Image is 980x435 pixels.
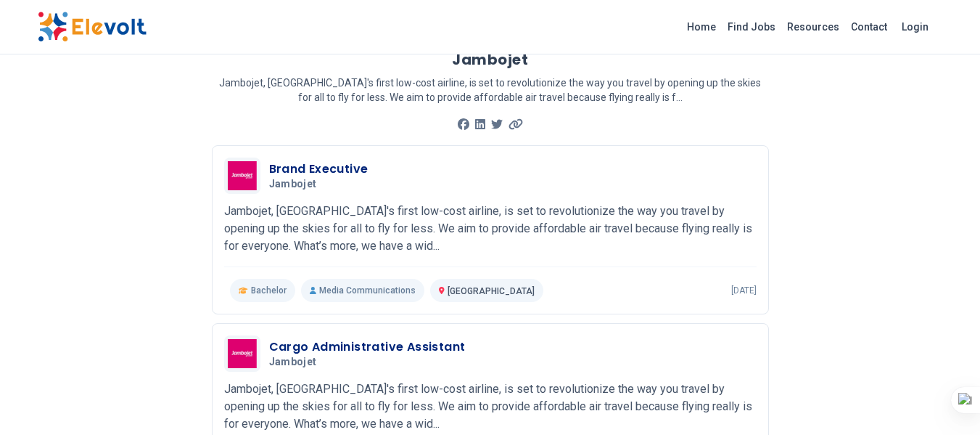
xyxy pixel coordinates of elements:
div: Domain: [DOMAIN_NAME] [38,38,160,49]
h3: Cargo Administrative Assistant [269,338,466,356]
a: JambojetBrand ExecutiveJambojetJambojet, [GEOGRAPHIC_DATA]'s first low-cost airline, is set to re... [224,158,757,302]
span: [GEOGRAPHIC_DATA] [448,286,535,296]
img: tab_domain_overview_orange.svg [39,84,51,96]
img: Elevolt [38,12,147,42]
span: Jambojet [269,356,317,369]
a: Login [893,12,937,41]
div: Domain Overview [55,86,130,95]
p: Jambojet, [GEOGRAPHIC_DATA]'s first low-cost airline, is set to revolutionize the way you travel ... [224,381,757,433]
img: Jambojet [228,339,257,368]
span: Jambojet [269,178,317,191]
p: Media Communications [301,279,424,302]
p: Jambojet, [GEOGRAPHIC_DATA]'s first low-cost airline, is set to revolutionize the way you travel ... [224,203,757,255]
p: [DATE] [731,285,757,296]
div: Keywords by Traffic [160,86,244,95]
p: Jambojet, [GEOGRAPHIC_DATA]'s first low-cost airline, is set to revolutionize the way you travel ... [212,76,769,105]
h3: Brand Executive [269,160,368,178]
h1: Jambojet [452,49,528,70]
a: Find Jobs [722,15,781,38]
a: Resources [781,15,845,38]
img: tab_keywords_by_traffic_grey.svg [144,84,156,96]
a: Contact [845,15,893,38]
a: Home [681,15,722,38]
img: Jambojet [228,161,257,190]
span: Bachelor [251,285,287,296]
